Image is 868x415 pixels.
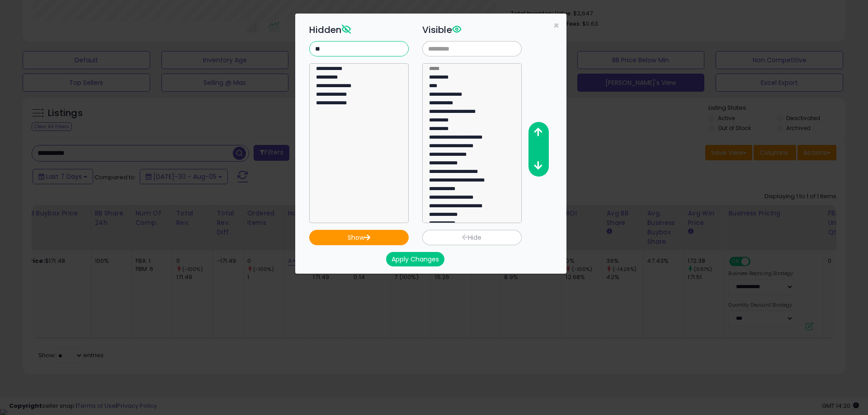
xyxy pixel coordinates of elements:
[309,23,409,37] h3: Hidden
[386,252,444,266] button: Apply Changes
[309,230,409,245] button: Show
[422,230,522,245] button: Hide
[553,19,559,32] span: ×
[422,23,522,37] h3: Visible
